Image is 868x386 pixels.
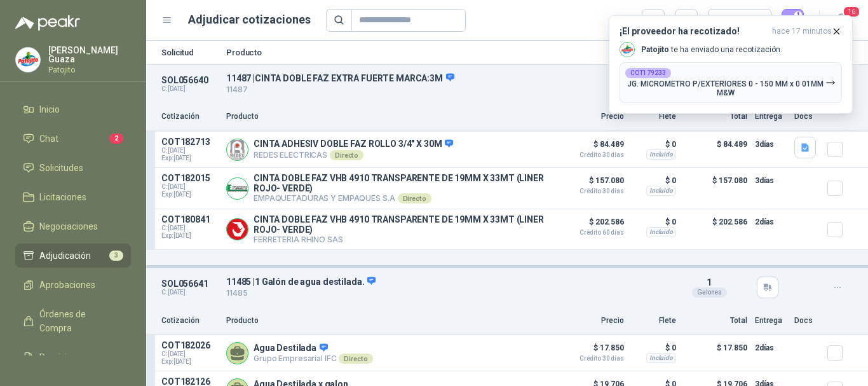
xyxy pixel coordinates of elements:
div: Galones [692,287,727,298]
p: 11487 | CINTA DOBLE FAZ EXTRA FUERTE MARCA:3M [226,72,670,84]
img: Company Logo [227,139,248,160]
span: Órdenes de Compra [39,307,119,335]
p: C: [DATE] [161,289,219,296]
p: COT182015 [161,173,219,183]
p: Solicitud [161,48,219,57]
span: Solicitudes [39,161,83,175]
p: 11485 | 1 Galón de agua destilada. [226,276,670,287]
p: Cotización [161,315,219,327]
span: 3 [109,251,123,261]
img: Company Logo [620,43,634,57]
img: Logo peakr [15,15,80,31]
div: Directo [398,193,431,203]
p: $ 0 [632,214,676,230]
b: Patojito [641,45,669,54]
p: Total [684,315,747,327]
span: Crédito 30 días [560,188,624,195]
button: ¡El proveedor ha recotizado!hace 17 minutos Company LogoPatojito te ha enviado una recotización.C... [609,15,853,114]
span: Adjudicación [39,249,91,263]
p: Agua Destilada [254,343,373,354]
p: Precio [560,111,624,123]
a: Chat2 [15,127,131,151]
p: $ 84.489 [684,137,747,162]
p: CINTA DOBLE FAZ VHB 4910 TRANSPARENTE DE 19MM X 33MT (LINER ROJO- VERDE) [254,214,553,235]
a: Remisiones [15,345,131,369]
p: $ 202.586 [560,214,624,236]
p: CINTA ADHESIV DOBLE FAZ ROLLO 3/4" X 30M [254,139,453,150]
h3: ¡El proveedor ha recotizado! [620,26,767,37]
span: C: [DATE] [161,183,219,191]
p: CINTA DOBLE FAZ VHB 4910 TRANSPARENTE DE 19MM X 33MT (LINER ROJO- VERDE) [254,173,553,193]
span: Aprobaciones [39,278,95,292]
img: Company Logo [16,48,40,72]
a: Adjudicación3 [15,244,131,268]
img: Company Logo [227,178,248,199]
span: C: [DATE] [161,224,219,232]
span: 1 [707,277,712,287]
p: $ 202.586 [684,214,747,244]
p: $ 17.850 [684,340,747,366]
p: COT182713 [161,137,219,147]
span: 2 [109,134,123,144]
span: Crédito 60 días [560,230,624,236]
div: Incluido [646,186,676,196]
span: Inicio [39,102,60,116]
a: Negociaciones [15,214,131,238]
p: COT180841 [161,214,219,224]
p: FERRETERIA RHINO SAS [254,235,553,244]
span: Chat [39,132,58,146]
b: COT179233 [630,70,666,76]
p: 11485 [226,287,670,300]
span: Remisiones [39,350,86,364]
p: JG. MICROMETRO P/EXTERIORES 0 - 150 MM x 0 01MM M&W [625,79,825,97]
h1: Adjudicar cotizaciones [188,11,311,29]
span: C: [DATE] [161,350,219,358]
span: 16 [843,6,860,18]
div: Directo [330,150,363,160]
div: Directo [339,354,372,364]
p: [PERSON_NAME] Guaza [48,46,131,64]
a: Aprobaciones [15,273,131,297]
p: Docs [794,315,820,327]
p: 3 días [755,173,787,188]
p: Cotización [161,111,219,123]
img: Company Logo [227,219,248,240]
div: Incluido [646,353,676,363]
button: 1 [782,9,804,32]
p: Producto [226,315,553,327]
p: $ 17.850 [560,340,624,362]
p: SOL056640 [161,75,219,85]
p: Entrega [755,315,787,327]
p: $ 0 [632,137,676,152]
span: Crédito 30 días [560,152,624,158]
span: Crédito 30 días [560,355,624,362]
p: 11487 [226,84,670,96]
div: Precio [715,11,752,30]
p: $ 0 [632,340,676,355]
p: 3 días [755,137,787,152]
span: Exp: [DATE] [161,155,219,162]
a: Licitaciones [15,185,131,209]
p: Grupo Empresarial IFC [254,354,373,364]
span: C: [DATE] [161,147,219,155]
p: COT182026 [161,340,219,350]
p: C: [DATE] [161,85,219,93]
span: Negociaciones [39,219,98,233]
p: 2 días [755,214,787,230]
p: 2 días [755,340,787,355]
p: SOL056641 [161,279,219,289]
p: REDES ELECTRICAS [254,150,453,160]
span: Exp: [DATE] [161,232,219,240]
a: Órdenes de Compra [15,302,131,340]
p: Flete [632,315,676,327]
p: Patojito [48,66,131,74]
p: $ 157.080 [560,173,624,195]
span: Licitaciones [39,190,86,204]
span: Exp: [DATE] [161,191,219,198]
p: Producto [226,111,553,123]
p: $ 157.080 [684,173,747,203]
div: Incluido [646,227,676,237]
div: Incluido [646,149,676,160]
p: te ha enviado una recotización. [641,45,782,55]
p: Precio [560,315,624,327]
